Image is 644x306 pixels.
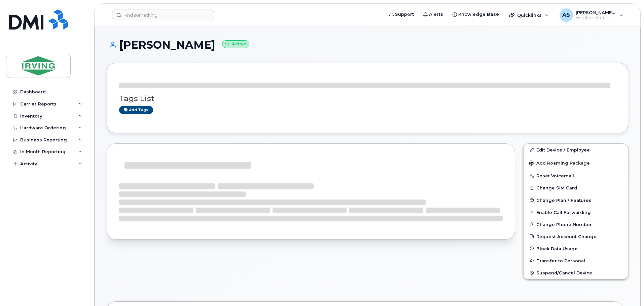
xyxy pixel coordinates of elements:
button: Suspend/Cancel Device [524,267,628,279]
span: Add Roaming Package [529,161,590,167]
button: Block Data Usage [524,243,628,255]
button: Reset Voicemail [524,170,628,182]
button: Request Account Change [524,230,628,243]
span: Suspend/Cancel Device [536,270,592,275]
a: Add tags [119,106,153,114]
h1: [PERSON_NAME] [107,39,628,51]
button: Change Plan / Features [524,194,628,206]
button: Change Phone Number [524,218,628,230]
small: Active [222,40,249,48]
span: Enable Call Forwarding [536,210,591,215]
button: Add Roaming Package [524,156,628,170]
span: Change Plan / Features [536,198,592,203]
button: Transfer to Personal [524,255,628,267]
h3: Tags List [119,94,616,103]
a: Edit Device / Employee [524,144,628,156]
button: Enable Call Forwarding [524,206,628,218]
button: Change SIM Card [524,182,628,194]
